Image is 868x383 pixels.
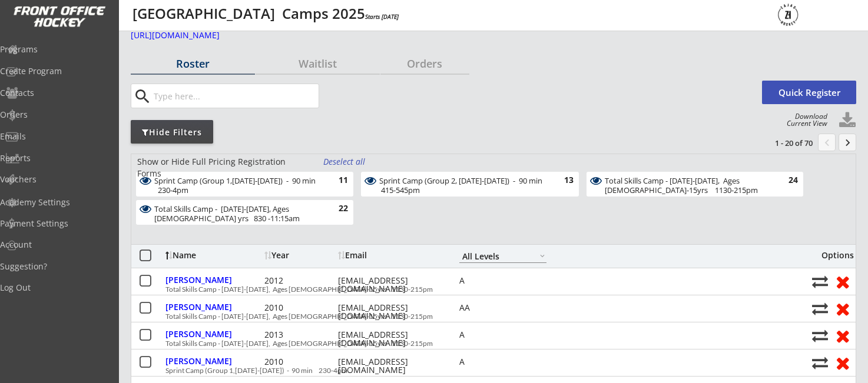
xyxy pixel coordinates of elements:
button: Quick Register [762,81,856,104]
div: A [459,277,546,285]
div: Total Skills Camp - [DATE]-[DATE], Ages [DEMOGRAPHIC_DATA] yrs 830 -11:15am [154,205,322,223]
div: Total Skills Camp - [DATE]-[DATE], Ages [DEMOGRAPHIC_DATA]-15yrs 1130-215pm [165,340,806,347]
div: 13 [550,175,574,186]
div: 22 [324,203,348,215]
div: Name [165,251,261,259]
button: Remove from roster (no refund) [831,299,853,318]
div: Total Skills Camp - [DATE]-[DATE], Ages [DEMOGRAPHIC_DATA]-15yrs 1130-215pm [605,176,771,195]
div: Sprint Camp (Group 1,Aug 25-28) - 90 min 230-4pm [154,176,322,194]
div: [EMAIL_ADDRESS][DOMAIN_NAME] [338,358,444,374]
div: 2010 [264,304,335,312]
div: 24 [774,175,798,186]
div: Orders [380,58,469,69]
div: Download Current View [781,113,827,127]
div: 2010 [264,358,335,366]
div: [PERSON_NAME] [165,357,261,365]
div: Roster [131,58,255,69]
input: Type here... [151,84,319,108]
div: Show or Hide Full Pricing Registration Forms [137,156,310,179]
button: Move player [812,328,828,344]
div: [PERSON_NAME] [165,276,261,284]
button: chevron_left [818,134,836,151]
div: Hide Filters [131,126,213,138]
button: search [132,87,152,106]
div: [EMAIL_ADDRESS][DOMAIN_NAME] [338,304,444,320]
div: Sprint Camp (Group 1,[DATE]-[DATE]) - 90 min 230-4pm [165,367,806,374]
div: A [459,331,546,339]
div: [PERSON_NAME] [165,303,261,311]
div: [EMAIL_ADDRESS][DOMAIN_NAME] [338,277,444,293]
div: Options [812,251,854,259]
a: [URL][DOMAIN_NAME] [131,31,724,46]
div: 2012 [264,277,335,285]
button: Remove from roster (no refund) [831,354,853,372]
div: [PERSON_NAME] [165,330,261,338]
div: [URL][DOMAIN_NAME] [131,31,724,39]
div: 2013 [264,331,335,339]
div: Waitlist [256,58,380,69]
div: Year [264,251,335,259]
button: keyboard_arrow_right [839,134,856,151]
button: Move player [812,274,828,289]
div: AA [459,304,546,312]
div: Deselect all [323,156,367,168]
em: Starts [DATE] [365,12,399,21]
div: [EMAIL_ADDRESS][DOMAIN_NAME] [338,331,444,347]
div: Total Skills Camp - [DATE]-[DATE], Ages [DEMOGRAPHIC_DATA]-15yrs 1130-215pm [165,286,806,293]
div: Total Skills Camp - [DATE]-[DATE], Ages [DEMOGRAPHIC_DATA]-15yrs 1130-215pm [165,313,806,320]
button: Click to download full roster. Your browser settings may try to block it, check your security set... [839,112,856,129]
div: Email [338,251,444,259]
div: Sprint Camp (Group 2, Aug 25-28) - 90 min 415-545pm [379,176,546,194]
button: Move player [812,355,828,371]
div: Sprint Camp (Group 1,[DATE]-[DATE]) - 90 min 230-4pm [154,176,322,195]
button: Remove from roster (no refund) [831,272,853,291]
div: Total Skills Camp - Aug 25-28, Ages 8-10 yrs 830 -11:15am [154,204,322,222]
div: A [459,358,546,366]
div: 1 - 20 of 70 [751,138,813,148]
div: 11 [324,175,348,186]
button: Remove from roster (no refund) [831,327,853,345]
div: Total Skills Camp - Aug 25-28, Ages 11-15yrs 1130-215pm [605,176,771,194]
button: Move player [812,301,828,317]
div: Sprint Camp (Group 2, [DATE]-[DATE]) - 90 min 415-545pm [379,176,546,195]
